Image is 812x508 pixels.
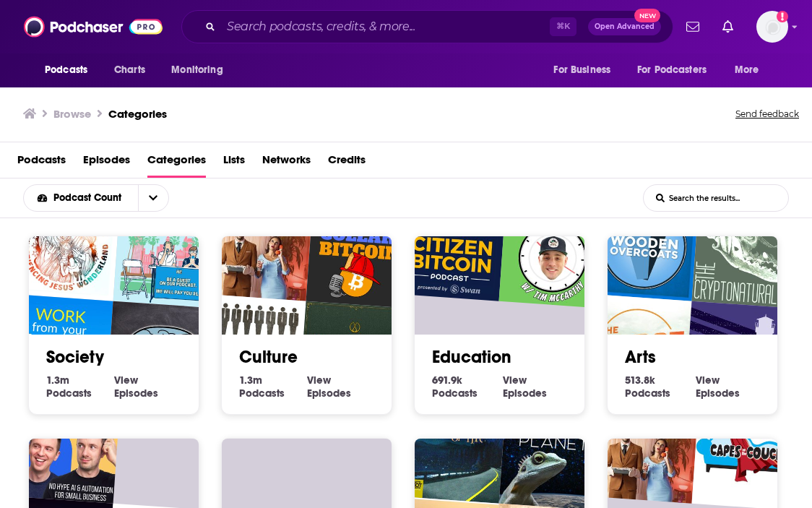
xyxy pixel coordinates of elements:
[725,56,777,84] button: open menu
[138,185,168,211] button: open menu
[625,387,670,400] span: Podcasts
[306,199,414,308] img: Blue Collar Bitcoin
[498,199,607,308] img: 20TIMinutes: A Mental Health Podcast
[634,9,660,22] span: New
[114,374,138,387] span: View
[181,10,673,43] div: Search podcasts, credits, & more...
[756,11,788,43] button: Show profile menu
[24,193,138,203] button: open menu
[24,13,163,40] img: Podchaser - Follow, Share and Rate Podcasts
[756,11,788,43] img: User Profile
[553,60,610,80] span: For Business
[239,374,307,400] a: 1.3m Culture Podcasts
[114,60,145,80] span: Charts
[550,17,576,36] span: ⌘ K
[45,60,87,80] span: Podcasts
[628,56,727,84] button: open menu
[46,374,69,387] span: 1.3m
[503,374,527,387] span: View
[147,148,206,178] a: Categories
[588,18,661,35] button: Open AdvancedNew
[105,56,154,84] a: Charts
[262,148,311,178] a: Networks
[397,394,505,502] img: One Third of Life
[35,56,106,84] button: open menu
[11,192,119,301] img: Eat Me Drink Me Podcast
[113,199,221,308] img: Podcast But Outside
[204,394,312,502] div: Exploring My Strange Bible
[681,14,705,39] a: Show notifications dropdown
[53,107,91,121] h3: Browse
[239,387,285,400] span: Podcasts
[432,387,478,400] span: Podcasts
[397,192,505,301] img: Citizen Bitcoin
[114,374,181,400] a: View Society Episodes
[17,148,66,178] a: Podcasts
[503,387,547,400] span: Episodes
[595,23,655,30] span: Open Advanced
[735,60,759,80] span: More
[731,104,803,124] button: Send feedback
[83,148,130,178] a: Episodes
[46,346,104,368] a: Society
[756,11,788,43] span: Logged in as KatieC
[696,387,740,400] span: Episodes
[307,374,374,400] a: View Culture Episodes
[239,374,262,387] span: 1.3m
[204,192,312,301] img: Your Mom & Dad
[46,387,92,400] span: Podcasts
[221,15,550,38] input: Search podcasts, credits, & more...
[307,387,351,400] span: Episodes
[114,387,158,400] span: Episodes
[328,148,366,178] a: Credits
[696,374,720,387] span: View
[589,394,698,502] img: Your Mom & Dad
[432,374,462,387] span: 691.9k
[696,374,760,400] a: View Arts Episodes
[625,346,656,368] a: Arts
[503,374,567,400] a: View Education Episodes
[432,374,503,400] a: 691.9k Education Podcasts
[239,346,298,368] a: Culture
[11,394,119,502] img: Authority Hacker Podcast – AI & Automation for Small biz & Marketers
[161,56,241,84] button: open menu
[589,192,698,301] img: Wooden Overcoats
[53,193,126,203] span: Podcast Count
[307,374,331,387] span: View
[223,148,245,178] a: Lists
[625,374,655,387] span: 513.8k
[46,374,114,400] a: 1.3m Society Podcasts
[432,346,511,368] a: Education
[171,60,223,80] span: Monitoring
[717,14,739,39] a: Show notifications dropdown
[108,107,167,121] a: Categories
[625,374,696,400] a: 513.8k Arts Podcasts
[543,56,629,84] button: open menu
[23,184,191,212] h2: Choose List sort
[637,60,707,80] span: For Podcasters
[777,11,788,22] svg: Add a profile image
[691,199,800,308] img: The Cryptonaturalist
